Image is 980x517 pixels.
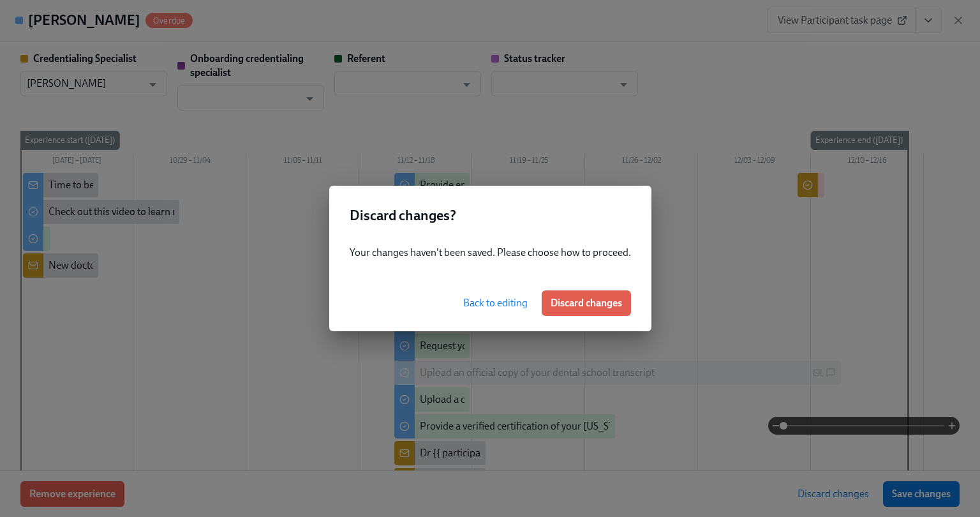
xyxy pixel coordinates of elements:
[454,290,537,316] button: Back to editing
[551,297,622,310] span: Discard changes
[463,297,528,310] span: Back to editing
[350,206,631,225] h2: Discard changes ?
[329,236,651,275] div: Your changes haven't been saved. Please choose how to proceed.
[542,290,631,316] button: Discard changes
